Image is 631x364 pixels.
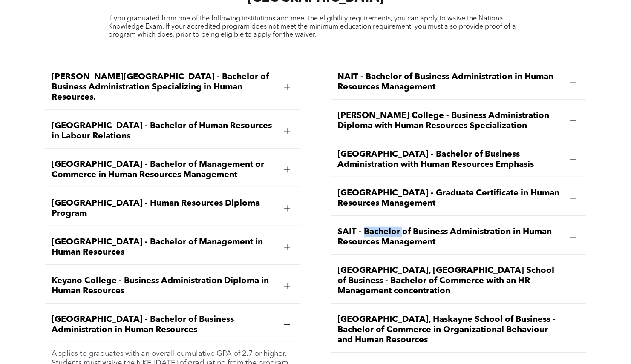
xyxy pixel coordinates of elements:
[52,160,277,180] span: [GEOGRAPHIC_DATA] - Bachelor of Management or Commerce in Human Resources Management
[52,315,277,335] span: [GEOGRAPHIC_DATA] - Bachelor of Business Administration in Human Resources
[52,121,277,141] span: [GEOGRAPHIC_DATA] - Bachelor of Human Resources in Labour Relations
[52,72,277,103] span: [PERSON_NAME][GEOGRAPHIC_DATA] - Bachelor of Business Administration Specializing in Human Resour...
[337,188,563,209] span: [GEOGRAPHIC_DATA] - Graduate Certificate in Human Resources Management
[337,227,563,247] span: SAIT - Bachelor of Business Administration in Human Resources Management
[337,111,563,131] span: [PERSON_NAME] College - Business Administration Diploma with Human Resources Specialization
[337,72,563,92] span: NAIT - Bachelor of Business Administration in Human Resources Management
[337,266,563,296] span: [GEOGRAPHIC_DATA], [GEOGRAPHIC_DATA] School of Business - Bachelor of Commerce with an HR Managem...
[337,315,563,345] span: [GEOGRAPHIC_DATA], Haskayne School of Business - Bachelor of Commerce in Organizational Behaviour...
[52,276,277,296] span: Keyano College - Business Administration Diploma in Human Resources
[52,237,277,258] span: [GEOGRAPHIC_DATA] - Bachelor of Management in Human Resources
[337,149,563,170] span: [GEOGRAPHIC_DATA] - Bachelor of Business Administration with Human Resources Emphasis
[108,15,516,38] span: If you graduated from one of the following institutions and meet the eligibility requirements, yo...
[52,198,277,219] span: [GEOGRAPHIC_DATA] - Human Resources Diploma Program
